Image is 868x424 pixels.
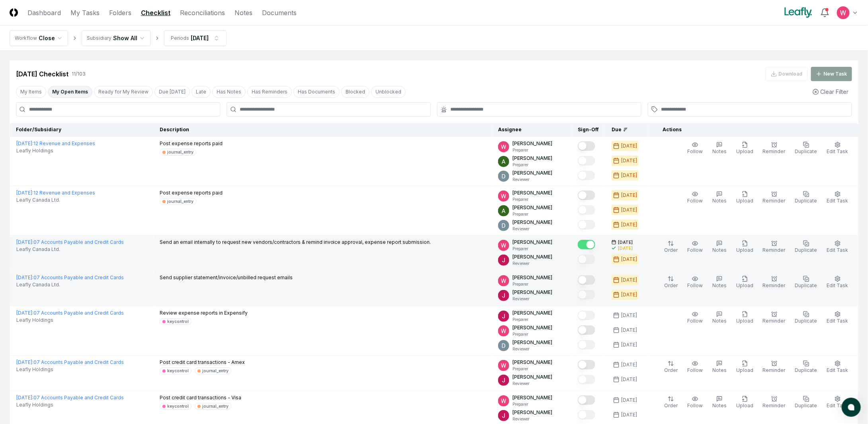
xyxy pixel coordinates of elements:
[664,367,678,373] span: Order
[512,346,552,352] p: Reviewer
[160,394,241,401] p: Post credit card transactions - Visa
[621,327,637,334] div: [DATE]
[794,189,819,206] button: Duplicate
[512,401,552,407] p: Preparer
[512,317,552,323] p: Preparer
[512,296,552,302] p: Reviewer
[578,191,595,200] button: Mark complete
[794,140,819,157] button: Duplicate
[794,274,819,291] button: Duplicate
[512,204,552,211] p: [PERSON_NAME]
[16,196,60,204] span: Leafly Canada Ltd.
[16,274,33,280] span: [DATE] :
[512,246,552,252] p: Preparer
[512,394,552,401] p: [PERSON_NAME]
[153,123,492,137] th: Description
[735,274,755,291] button: Upload
[763,148,786,154] span: Reminder
[160,140,223,147] p: Post expense reports paid
[512,196,552,202] p: Preparer
[736,282,753,288] span: Upload
[498,156,509,167] img: ACg8ocKKg2129bkBZaX4SAoUQtxLaQ4j-f2PQjMuak4pDCyzCI-IvA=s96-c
[795,367,817,373] span: Duplicate
[825,239,850,255] button: Edit Task
[621,276,637,284] div: [DATE]
[618,239,633,245] span: [DATE]
[512,324,552,331] p: [PERSON_NAME]
[763,247,786,253] span: Reminder
[686,140,704,157] button: Follow
[711,140,728,157] button: Notes
[736,247,753,253] span: Upload
[763,403,786,408] span: Reminder
[578,340,595,350] button: Mark complete
[512,253,552,261] p: [PERSON_NAME]
[763,198,786,204] span: Reminder
[763,318,786,324] span: Reminder
[498,205,509,216] img: ACg8ocKKg2129bkBZaX4SAoUQtxLaQ4j-f2PQjMuak4pDCyzCI-IvA=s96-c
[664,282,678,288] span: Order
[512,189,552,196] p: [PERSON_NAME]
[87,35,111,42] div: Subsidiary
[827,247,848,253] span: Edit Task
[512,155,552,162] p: [PERSON_NAME]
[795,148,817,154] span: Duplicate
[736,198,753,204] span: Upload
[809,84,852,99] button: Clear Filter
[795,403,817,408] span: Duplicate
[735,140,755,157] button: Upload
[664,247,678,253] span: Order
[711,359,728,375] button: Notes
[10,30,227,46] nav: breadcrumb
[621,172,637,179] div: [DATE]
[160,189,223,196] p: Post expense reports paid
[578,240,595,249] button: Mark complete
[827,282,848,288] span: Edit Task
[621,142,637,150] div: [DATE]
[16,140,95,146] a: [DATE]:12 Revenue and Expenses
[663,239,679,255] button: Order
[663,359,679,375] button: Order
[687,403,703,408] span: Follow
[235,8,252,18] a: Notes
[794,239,819,255] button: Duplicate
[842,398,861,417] button: atlas-launcher
[16,140,33,146] span: [DATE] :
[16,395,33,401] span: [DATE] :
[16,69,68,79] div: [DATE] Checklist
[578,360,595,370] button: Mark complete
[621,192,637,199] div: [DATE]
[171,35,189,42] div: Periods
[711,274,728,291] button: Notes
[16,239,124,245] a: [DATE]:07 Accounts Payable and Credit Cards
[212,86,246,98] button: Has Notes
[761,394,787,411] button: Reminder
[687,318,703,324] span: Follow
[16,86,46,98] button: My Items
[761,359,787,375] button: Reminder
[512,381,552,387] p: Reviewer
[827,403,848,408] span: Edit Task
[621,221,637,228] div: [DATE]
[167,319,189,325] div: keycontrol
[512,140,552,147] p: [PERSON_NAME]
[761,274,787,291] button: Reminder
[711,189,728,206] button: Notes
[687,198,703,204] span: Follow
[141,8,170,18] a: Checklist
[795,247,817,253] span: Duplicate
[16,359,33,365] span: [DATE] :
[512,239,552,246] p: [PERSON_NAME]
[512,226,552,232] p: Reviewer
[498,171,509,182] img: ACg8ocLeIi4Jlns6Fsr4lO0wQ1XJrFQvF4yUjbLrd1AsCAOmrfa1KQ=s96-c
[736,148,753,154] span: Upload
[621,341,637,348] div: [DATE]
[16,190,95,196] a: [DATE]:12 Revenue and Expenses
[578,255,595,264] button: Mark complete
[202,403,229,409] div: journal_entry
[825,309,850,326] button: Edit Task
[621,397,637,404] div: [DATE]
[578,156,595,165] button: Mark complete
[512,169,552,177] p: [PERSON_NAME]
[686,189,704,206] button: Follow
